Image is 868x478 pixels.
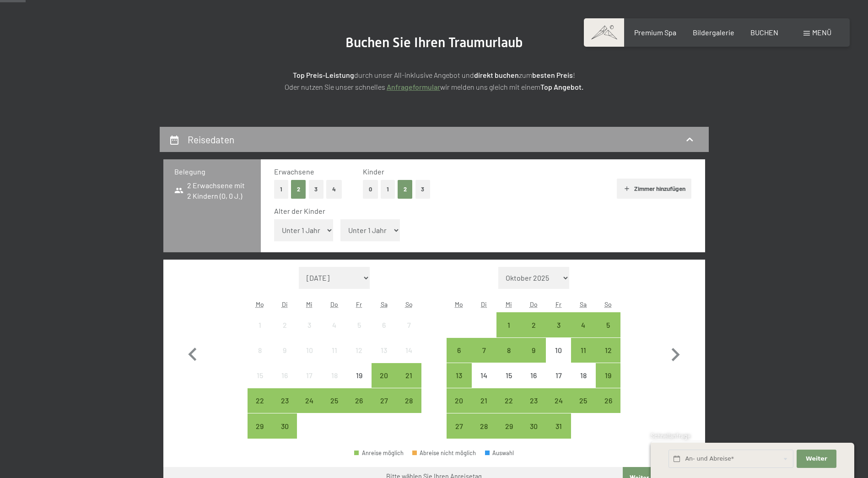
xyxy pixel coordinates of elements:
[179,267,206,439] button: Vorheriger Monat
[496,413,521,438] div: Anreise möglich
[298,347,321,369] div: 10
[496,388,521,413] div: Anreise möglich
[522,372,545,395] div: 16
[248,347,271,369] div: 8
[497,423,520,445] div: 29
[298,397,321,420] div: 24
[447,363,471,388] div: Mon Oct 13 2025
[330,300,338,308] abbr: Donnerstag
[485,450,514,456] div: Auswahl
[372,312,396,337] div: Sat Sep 06 2025
[571,363,596,388] div: Sat Oct 18 2025
[396,312,421,337] div: Anreise nicht möglich
[174,180,250,201] span: 2 Erwachsene mit 2 Kindern (0, 0 J.)
[546,312,571,337] div: Fri Oct 03 2025
[547,397,570,420] div: 24
[372,347,395,369] div: 13
[447,397,470,420] div: 20
[248,363,272,388] div: Mon Sep 15 2025
[397,321,420,344] div: 7
[273,347,296,369] div: 9
[348,347,371,369] div: 12
[596,363,620,388] div: Anreise möglich
[322,363,347,388] div: Anreise nicht möglich
[188,134,234,145] h2: Reisedaten
[496,338,521,363] div: Wed Oct 08 2025
[651,432,690,440] span: Schnellanfrage
[522,397,545,420] div: 23
[472,363,496,388] div: Anreise nicht möglich
[496,363,521,388] div: Anreise nicht möglich
[546,413,571,438] div: Anreise möglich
[372,338,396,363] div: Sat Sep 13 2025
[272,312,297,337] div: Anreise nicht möglich
[372,388,396,413] div: Sat Sep 27 2025
[347,312,372,337] div: Anreise nicht möglich
[750,28,778,37] span: BUCHEN
[472,413,496,438] div: Tue Oct 28 2025
[447,338,471,363] div: Mon Oct 06 2025
[797,450,836,468] button: Weiter
[273,372,296,395] div: 16
[387,82,440,91] a: Anfrageformular
[572,347,595,369] div: 11
[472,338,496,363] div: Anreise möglich
[396,338,421,363] div: Anreise nicht möglich
[571,338,596,363] div: Sat Oct 11 2025
[396,388,421,413] div: Sun Sep 28 2025
[345,34,523,50] span: Buchen Sie Ihren Traumurlaub
[293,71,354,79] strong: Top Preis-Leistung
[812,28,831,37] span: Menü
[322,312,347,337] div: Anreise nicht möglich
[447,388,471,413] div: Mon Oct 20 2025
[372,397,395,420] div: 27
[596,338,620,363] div: Anreise möglich
[496,388,521,413] div: Wed Oct 22 2025
[272,338,297,363] div: Tue Sep 09 2025
[248,338,272,363] div: Mon Sep 08 2025
[205,69,663,92] p: durch unser All-inklusive Angebot und zum ! Oder nutzen Sie unser schnelles wir melden uns gleich...
[522,321,545,344] div: 2
[532,71,573,79] strong: besten Preis
[396,363,421,388] div: Sun Sep 21 2025
[297,312,322,337] div: Anreise nicht möglich
[348,321,371,344] div: 5
[322,338,347,363] div: Anreise nicht möglich
[272,413,297,438] div: Anreise möglich
[356,300,362,308] abbr: Freitag
[596,363,620,388] div: Sun Oct 19 2025
[571,388,596,413] div: Sat Oct 25 2025
[472,388,496,413] div: Anreise möglich
[412,450,476,456] div: Abreise nicht möglich
[372,312,396,337] div: Anreise nicht möglich
[547,321,570,344] div: 3
[396,312,421,337] div: Sun Sep 07 2025
[298,321,321,344] div: 3
[496,413,521,438] div: Wed Oct 29 2025
[347,363,372,388] div: Fri Sep 19 2025
[354,450,404,456] div: Anreise möglich
[323,347,346,369] div: 11
[274,167,314,176] span: Erwachsene
[248,372,271,395] div: 15
[298,372,321,395] div: 17
[521,338,546,363] div: Anreise möglich
[596,312,620,337] div: Sun Oct 05 2025
[572,321,595,344] div: 4
[806,455,827,463] span: Weiter
[347,312,372,337] div: Fri Sep 05 2025
[474,71,519,79] strong: direkt buchen
[571,338,596,363] div: Anreise möglich
[571,388,596,413] div: Anreise möglich
[521,312,546,337] div: Thu Oct 02 2025
[521,338,546,363] div: Thu Oct 09 2025
[248,423,271,445] div: 29
[604,300,612,308] abbr: Sonntag
[248,397,271,420] div: 22
[323,372,346,395] div: 18
[572,372,595,395] div: 18
[521,413,546,438] div: Anreise möglich
[496,312,521,337] div: Wed Oct 01 2025
[348,397,371,420] div: 26
[547,372,570,395] div: 17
